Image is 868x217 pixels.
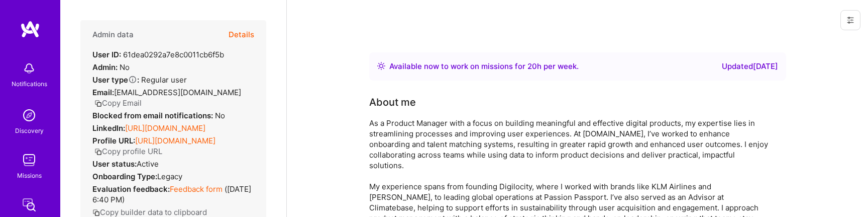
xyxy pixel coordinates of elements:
[94,98,142,108] button: Copy Email
[170,184,223,194] a: Feedback form
[15,125,44,136] div: Discovery
[92,111,215,120] strong: Blocked from email notifications:
[19,195,39,215] img: admin teamwork
[92,62,118,72] strong: Admin:
[92,75,187,85] div: Regular user
[92,110,225,121] div: No
[128,75,137,84] i: Help
[94,100,102,107] i: icon Copy
[722,60,778,73] div: Updated [DATE]
[20,20,40,38] img: logo
[94,148,102,156] i: icon Copy
[92,49,224,60] div: 61dea0292a7e8c0011cb6f5b
[389,60,579,73] div: Available now to work on missions for h per week .
[157,172,182,181] span: legacy
[92,75,139,85] strong: User type :
[135,136,215,146] a: [URL][DOMAIN_NAME]
[92,172,157,181] strong: Onboarding Type:
[19,105,39,125] img: discovery
[92,159,137,169] strong: User status:
[17,170,42,181] div: Missions
[94,146,162,157] button: Copy profile URL
[125,123,205,133] a: [URL][DOMAIN_NAME]
[527,61,537,71] span: 20
[377,62,385,70] img: Availability
[369,95,416,110] div: About me
[92,30,134,39] h4: Admin data
[92,209,100,216] i: icon Copy
[92,184,254,205] div: ( [DATE] 6:40 PM )
[92,62,130,73] div: No
[114,88,241,97] span: [EMAIL_ADDRESS][DOMAIN_NAME]
[137,159,159,169] span: Active
[19,58,39,79] img: bell
[12,79,47,89] div: Notifications
[229,20,254,49] button: Details
[92,184,170,194] strong: Evaluation feedback:
[92,123,125,133] strong: LinkedIn:
[92,88,114,97] strong: Email:
[92,136,135,146] strong: Profile URL:
[92,50,121,59] strong: User ID:
[19,150,39,170] img: teamwork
